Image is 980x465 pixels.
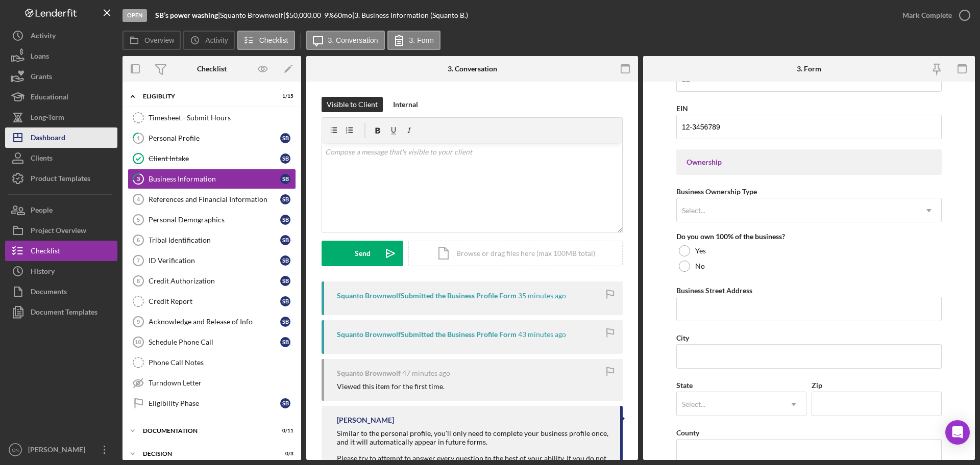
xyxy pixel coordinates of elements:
div: Select... [682,206,705,215]
div: S B [280,174,290,184]
button: Product Templates [5,168,117,189]
button: Mark Complete [892,5,975,25]
label: County [676,428,699,437]
div: Select... [682,400,705,408]
div: Squanto Brownwolf | [220,11,285,19]
a: Long-Term [5,107,117,127]
time: 2025-08-28 18:10 [402,369,450,377]
label: 3. Form [409,36,434,44]
button: 3. Form [387,31,440,50]
div: S B [280,235,290,245]
button: Internal [388,97,423,112]
div: 3. Form [797,65,821,73]
a: Phone Call Notes [128,352,296,373]
a: Timesheet - Submit Hours [128,108,296,128]
label: Activity [205,36,228,44]
div: Documentation [143,428,268,434]
div: People [31,200,53,223]
div: 1 / 15 [275,93,293,99]
a: 5Personal DemographicsSB [128,210,296,230]
tspan: 1 [137,135,140,141]
div: Personal Profile [149,134,280,142]
div: Credit Report [149,297,280,305]
div: Documents [31,281,67,304]
label: No [695,262,705,270]
div: Visible to Client [327,97,378,112]
div: Business Information [149,175,280,183]
button: Loans [5,46,117,66]
a: Educational [5,87,117,107]
div: Ownership [687,158,932,166]
a: Client IntakeSB [128,148,296,169]
div: References and Financial Information [149,195,280,203]
label: City [676,333,689,342]
a: 6Tribal IdentificationSB [128,230,296,250]
button: Visible to Client [322,97,383,112]
tspan: 6 [137,237,140,243]
tspan: 4 [137,196,140,202]
tspan: 3 [137,175,140,182]
div: Squanto Brownwolf [337,369,401,377]
a: Clients [5,148,117,168]
div: S B [280,194,290,204]
button: Project Overview [5,220,117,241]
div: Credit Authorization [149,277,280,285]
time: 2025-08-28 18:14 [518,330,566,339]
div: Squanto Brownwolf Submitted the Business Profile Form [337,330,517,339]
div: Long-Term [31,107,64,130]
div: Clients [31,148,53,171]
a: Grants [5,66,117,87]
div: Phone Call Notes [149,358,296,367]
div: S B [280,255,290,266]
div: S B [280,215,290,225]
label: Overview [144,36,174,44]
div: Do you own 100% of the business? [676,232,942,241]
button: Activity [183,31,234,50]
div: ID Verification [149,256,280,265]
button: History [5,261,117,281]
div: Educational [31,87,68,110]
tspan: 10 [135,339,141,345]
button: Activity [5,25,117,46]
div: Open [122,9,147,22]
div: Grants [31,66,52,89]
div: S B [280,276,290,286]
div: 0 / 11 [275,428,293,434]
div: History [31,261,55,284]
button: Checklist [237,31,295,50]
div: Document Templates [31,302,97,325]
div: [PERSON_NAME] [337,416,394,424]
div: 3. Conversation [448,65,497,73]
div: Send [355,241,371,266]
div: 9 % [324,11,334,19]
div: S B [280,133,290,143]
button: 3. Conversation [306,31,385,50]
button: CN[PERSON_NAME] [5,440,117,460]
a: 7ID VerificationSB [128,250,296,271]
button: Dashboard [5,127,117,148]
div: Viewed this item for the first time. [337,382,445,391]
div: Timesheet - Submit Hours [149,114,296,122]
label: EIN [676,104,688,113]
div: Tribal Identification [149,236,280,244]
div: S B [280,296,290,306]
button: Document Templates [5,302,117,322]
button: Checklist [5,241,117,261]
div: | 3. Business Information (Squanto B.) [352,11,468,19]
text: CN [12,447,19,453]
button: People [5,200,117,220]
div: | [155,11,220,19]
button: Documents [5,281,117,302]
div: Eligiblity [143,93,268,99]
div: [PERSON_NAME] [26,440,92,462]
div: Project Overview [31,220,86,243]
div: Decision [143,451,268,457]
